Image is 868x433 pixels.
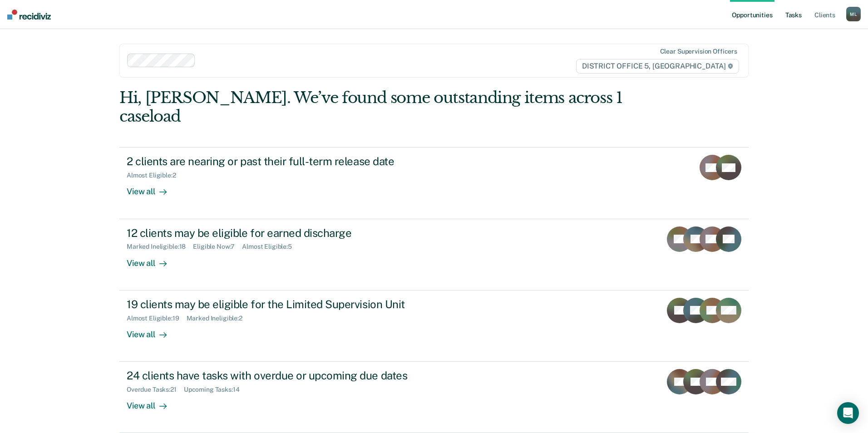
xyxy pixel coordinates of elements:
div: Hi, [PERSON_NAME]. We’ve found some outstanding items across 1 caseload [119,89,623,126]
div: 24 clients have tasks with overdue or upcoming due dates [127,369,445,382]
span: DISTRICT OFFICE 5, [GEOGRAPHIC_DATA] [576,59,739,74]
div: Eligible Now : 7 [193,243,242,251]
div: Almost Eligible : 19 [127,315,187,322]
div: Marked Ineligible : 2 [187,315,250,322]
div: Open Intercom Messenger [837,402,859,424]
div: Clear supervision officers [660,48,737,55]
div: View all [127,322,178,340]
div: 12 clients may be eligible for earned discharge [127,226,445,240]
div: Upcoming Tasks : 14 [184,386,247,394]
button: ML [846,7,861,21]
div: View all [127,179,178,197]
div: View all [127,394,178,411]
div: View all [127,251,178,268]
a: 19 clients may be eligible for the Limited Supervision UnitAlmost Eligible:19Marked Ineligible:2V... [119,290,749,362]
div: 19 clients may be eligible for the Limited Supervision Unit [127,298,445,311]
a: 12 clients may be eligible for earned dischargeMarked Ineligible:18Eligible Now:7Almost Eligible:... [119,219,749,290]
div: Almost Eligible : 5 [242,243,299,251]
a: 24 clients have tasks with overdue or upcoming due datesOverdue Tasks:21Upcoming Tasks:14View all [119,362,749,433]
img: Recidiviz [7,10,51,20]
div: M L [846,7,861,21]
div: Overdue Tasks : 21 [127,386,184,394]
div: 2 clients are nearing or past their full-term release date [127,155,445,168]
div: Marked Ineligible : 18 [127,243,193,251]
a: 2 clients are nearing or past their full-term release dateAlmost Eligible:2View all [119,147,749,219]
div: Almost Eligible : 2 [127,172,183,179]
